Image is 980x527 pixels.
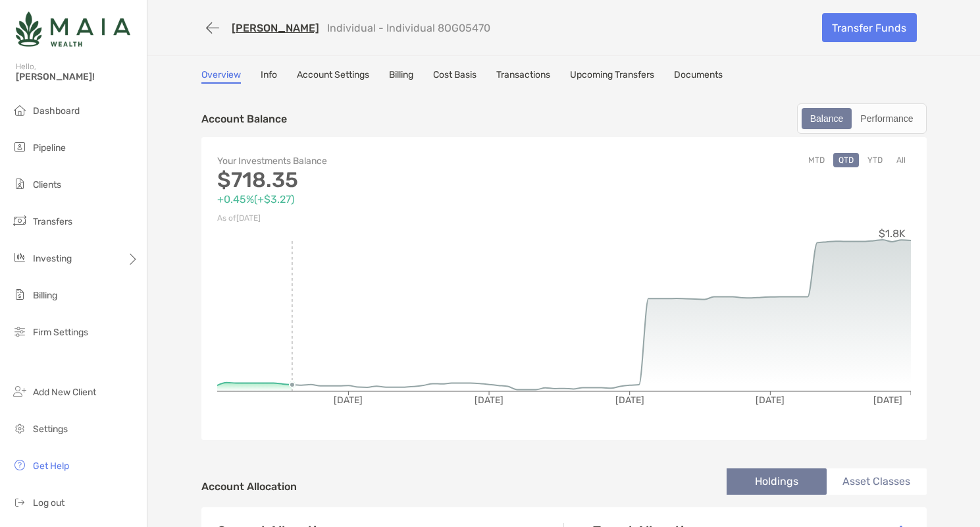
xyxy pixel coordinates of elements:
[570,69,654,84] a: Upcoming Transfers
[217,191,564,208] p: +0.45% ( +$3.27 )
[615,395,644,406] tspan: [DATE]
[12,176,28,192] img: clients icon
[33,460,69,472] span: Get Help
[201,69,241,84] a: Overview
[16,5,130,53] img: Zoe Logo
[33,327,88,338] span: Firm Settings
[12,213,28,229] img: transfers icon
[475,395,503,406] tspan: [DATE]
[201,111,287,127] p: Account Balance
[33,497,64,509] span: Log out
[879,227,906,240] tspan: $1.8K
[33,290,57,301] span: Billing
[822,13,917,42] a: Transfer Funds
[33,253,72,264] span: Investing
[12,420,28,436] img: settings icon
[217,172,564,188] p: $718.35
[797,103,927,134] div: segmented control
[232,22,319,34] a: [PERSON_NAME]
[496,69,550,84] a: Transactions
[12,457,28,473] img: get-help icon
[12,287,28,302] img: billing icon
[327,22,490,34] p: Individual - Individual 8OG05470
[873,395,902,406] tspan: [DATE]
[862,153,888,167] button: YTD
[297,69,369,84] a: Account Settings
[389,69,413,84] a: Billing
[12,383,28,399] img: add_new_client icon
[803,153,830,167] button: MTD
[433,69,477,84] a: Cost Basis
[12,494,28,510] img: logout icon
[12,139,28,155] img: pipeline icon
[33,179,61,190] span: Clients
[33,216,72,227] span: Transfers
[833,153,859,167] button: QTD
[217,210,564,227] p: As of [DATE]
[16,71,139,82] span: [PERSON_NAME]!
[12,250,28,265] img: investing icon
[12,102,28,118] img: dashboard icon
[334,395,363,406] tspan: [DATE]
[803,109,851,128] div: Balance
[891,153,911,167] button: All
[827,468,927,495] li: Asset Classes
[217,153,564,169] p: Your Investments Balance
[33,105,80,117] span: Dashboard
[674,69,723,84] a: Documents
[33,387,96,398] span: Add New Client
[727,468,827,495] li: Holdings
[201,480,297,493] h4: Account Allocation
[12,323,28,339] img: firm-settings icon
[33,424,68,435] span: Settings
[261,69,277,84] a: Info
[33,142,66,153] span: Pipeline
[756,395,785,406] tspan: [DATE]
[853,109,920,128] div: Performance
